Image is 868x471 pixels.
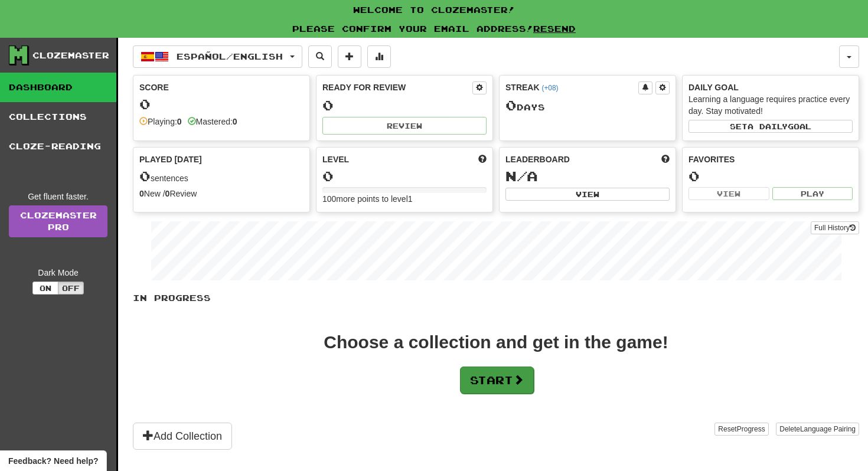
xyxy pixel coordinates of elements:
div: sentences [139,169,304,184]
strong: 0 [177,117,182,126]
span: a daily [748,122,788,130]
div: Get fluent faster. [9,191,107,202]
div: Favorites [688,153,853,165]
button: Review [322,117,487,135]
p: In Progress [133,292,859,304]
span: Español / English [177,51,283,61]
span: Language Pairing [800,425,856,433]
button: View [688,187,769,200]
button: Seta dailygoal [688,120,853,133]
div: Dark Mode [9,267,107,279]
span: Progress [737,425,765,433]
span: This week in points, UTC [661,153,670,165]
a: (+08) [541,84,558,92]
a: Resend [533,24,576,34]
span: N/A [505,168,538,184]
span: Open feedback widget [8,455,98,467]
button: DeleteLanguage Pairing [776,423,859,436]
div: 100 more points to level 1 [322,193,487,205]
div: New / Review [139,188,304,199]
div: Playing: [139,116,182,127]
button: Full History [811,221,859,234]
strong: 0 [165,189,170,198]
button: Off [58,282,84,295]
div: 0 [322,169,487,184]
button: Español/English [133,45,302,68]
button: Add sentence to collection [338,45,361,68]
div: Ready for Review [322,81,472,93]
button: ResetProgress [714,423,768,436]
div: Day s [505,98,670,113]
div: Learning a language requires practice every day. Stay motivated! [688,93,853,117]
div: 0 [688,169,853,184]
div: 0 [139,97,304,112]
span: Score more points to level up [478,153,487,165]
div: Clozemaster [32,50,109,61]
span: 0 [505,97,517,113]
span: Level [322,153,349,165]
div: Score [139,81,304,93]
div: Choose a collection and get in the game! [324,333,668,351]
span: 0 [139,168,151,184]
button: Play [772,187,853,200]
div: Streak [505,81,638,93]
div: Daily Goal [688,81,853,93]
span: Played [DATE] [139,153,202,165]
div: 0 [322,98,487,113]
button: View [505,188,670,201]
button: On [32,282,58,295]
span: Leaderboard [505,153,570,165]
button: More stats [367,45,391,68]
div: Mastered: [188,116,237,127]
a: ClozemasterPro [9,205,107,237]
strong: 0 [139,189,144,198]
button: Start [460,367,534,394]
strong: 0 [233,117,237,126]
button: Add Collection [133,423,232,450]
button: Search sentences [308,45,332,68]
